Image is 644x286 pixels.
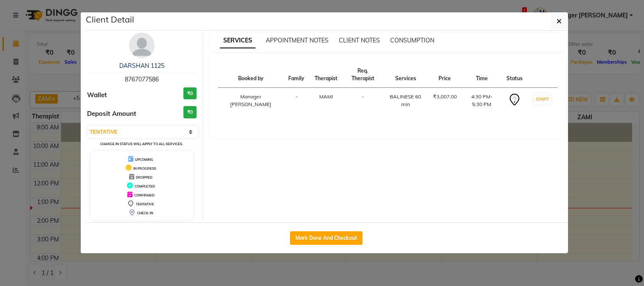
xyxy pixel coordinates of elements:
th: Services [383,62,428,88]
th: Booked by [218,62,283,88]
td: 4:30 PM-5:30 PM [462,88,502,114]
span: 8767077586 [125,76,159,83]
a: DARSHAN 1125 [119,62,164,70]
div: BALINESE 60 min [388,93,423,108]
span: APPOINTMENT NOTES [266,36,329,44]
th: Family [283,62,309,88]
span: CLIENT NOTES [339,36,380,44]
h3: ₹0 [183,87,197,100]
th: Req. Therapist [343,62,383,88]
img: avatar [129,33,155,58]
td: Manager [PERSON_NAME] [218,88,283,114]
div: ₹3,007.00 [433,93,457,101]
th: Price [428,62,462,88]
span: SERVICES [220,33,256,48]
span: IN PROGRESS [133,166,156,171]
th: Therapist [309,62,343,88]
span: CONSUMPTION [390,36,434,44]
button: Mark Done And Checkout [290,231,363,245]
span: CONFIRMED [134,193,155,197]
h3: ₹0 [183,106,197,118]
td: - [283,88,309,114]
span: Wallet [87,90,107,100]
td: - [343,88,383,114]
button: START [534,94,551,104]
span: MAMI [319,93,333,100]
span: UPCOMING [135,157,153,162]
small: Change in status will apply to all services. [100,142,183,146]
span: TENTATIVE [136,202,154,206]
span: Deposit Amount [87,109,136,119]
th: Time [462,62,502,88]
h5: Client Detail [86,13,134,26]
span: DROPPED [136,175,152,179]
th: Status [501,62,528,88]
span: CHECK-IN [137,211,153,215]
span: COMPLETED [135,184,155,188]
